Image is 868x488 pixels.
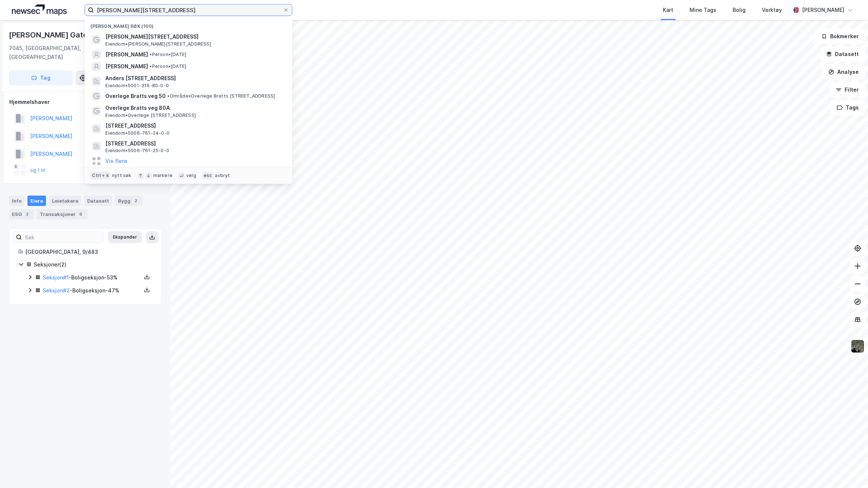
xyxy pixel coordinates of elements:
div: velg [186,173,196,179]
span: Eiendom • 5001-316-80-0-0 [105,83,169,89]
span: [PERSON_NAME] [105,50,148,59]
button: Ekspander [108,231,142,243]
span: • [149,52,152,57]
input: Søk på adresse, matrikkel, gårdeiere, leietakere eller personer [94,4,283,16]
a: Seksjon#1 [43,274,69,281]
span: • [167,93,170,99]
iframe: Chat Widget [831,452,868,488]
span: Eiendom • [PERSON_NAME][STREET_ADDRESS] [105,41,211,47]
div: Info [9,196,24,206]
span: • [149,63,152,69]
div: Leietakere [49,196,81,206]
div: 7045, [GEOGRAPHIC_DATA], [GEOGRAPHIC_DATA] [9,44,105,62]
span: Eiendom • Overlege [STREET_ADDRESS] [105,112,196,118]
div: [PERSON_NAME] Gate 32 [9,29,100,41]
div: - Boligseksjon - 53% [43,273,141,282]
div: nytt søk [112,173,132,179]
span: [PERSON_NAME][STREET_ADDRESS] [105,32,283,41]
div: Bolig [733,6,746,14]
div: Bygg [115,196,142,206]
span: Person • [DATE] [149,52,186,58]
span: Anders [STREET_ADDRESS] [105,74,283,83]
span: [PERSON_NAME] [105,62,148,71]
div: Transaksjoner [37,209,88,219]
div: Eiere [27,196,46,206]
div: Kart [663,6,673,14]
div: avbryt [215,173,230,179]
span: Overlege Bratts veg 50 [105,92,166,101]
button: Tags [831,100,865,115]
div: 2 [132,197,139,204]
span: Eiendom • 5006-761-25-0-0 [105,148,169,154]
div: Mine Tags [690,6,716,14]
button: Analyse [822,65,865,79]
div: Verktøy [762,6,782,14]
span: Område • Overlege Bratts [STREET_ADDRESS] [167,93,275,99]
button: Datasett [820,47,865,62]
button: Filter [829,82,865,97]
div: [PERSON_NAME] [802,6,844,14]
span: Eiendom • 5006-761-24-0-0 [105,130,170,136]
div: Seksjoner ( 2 ) [34,260,152,269]
img: 9k= [851,339,865,353]
div: - Boligseksjon - 47% [43,286,141,295]
div: Datasett [84,196,112,206]
a: Seksjon#2 [43,287,70,294]
span: [STREET_ADDRESS] [105,121,283,130]
div: [GEOGRAPHIC_DATA], 9/483 [25,248,152,256]
span: Overlege Bratts veg 80A [105,104,283,112]
img: logo.a4113a55bc3d86da70a041830d287a7e.svg [12,4,67,16]
input: Søk [22,232,103,243]
span: Person • [DATE] [149,63,186,69]
div: 6 [77,210,85,218]
div: Hjemmelshaver [9,98,161,107]
div: esc [202,172,214,179]
button: Tag [9,71,73,85]
div: Ctrl + k [91,172,111,179]
div: ESG [9,209,34,219]
button: Vis flere [105,157,127,166]
div: Kontrollprogram for chat [831,452,868,488]
button: Bokmerker [815,29,865,44]
div: markere [153,173,172,179]
div: 2 [23,210,31,218]
div: [PERSON_NAME] søk (100) [85,17,292,31]
span: [STREET_ADDRESS] [105,139,283,148]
